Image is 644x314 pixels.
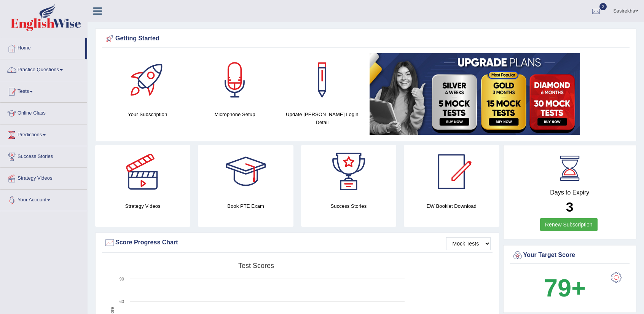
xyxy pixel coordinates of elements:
a: Success Stories [0,146,87,165]
img: small5.jpg [370,53,580,135]
h4: Book PTE Exam [198,202,293,210]
h4: EW Booklet Download [404,202,499,210]
a: Practice Questions [0,59,87,78]
text: 60 [120,299,124,304]
span: 2 [599,3,607,10]
div: Your Target Score [512,250,628,261]
a: Predictions [0,124,87,143]
b: 79+ [544,274,586,302]
a: Renew Subscription [540,218,598,231]
a: Online Class [0,103,87,122]
text: 90 [120,277,124,281]
tspan: Test scores [238,262,274,269]
h4: Microphone Setup [195,110,274,118]
h4: Days to Expiry [512,189,628,196]
a: Strategy Videos [0,168,87,187]
b: 3 [566,199,573,214]
div: Getting Started [104,33,628,45]
div: Score Progress Chart [104,237,491,249]
a: Your Account [0,190,87,209]
h4: Update [PERSON_NAME] Login Detail [282,110,362,126]
a: Home [0,38,85,57]
h4: Strategy Videos [95,202,190,210]
h4: Your Subscription [108,110,187,118]
a: Tests [0,81,87,100]
h4: Success Stories [301,202,396,210]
